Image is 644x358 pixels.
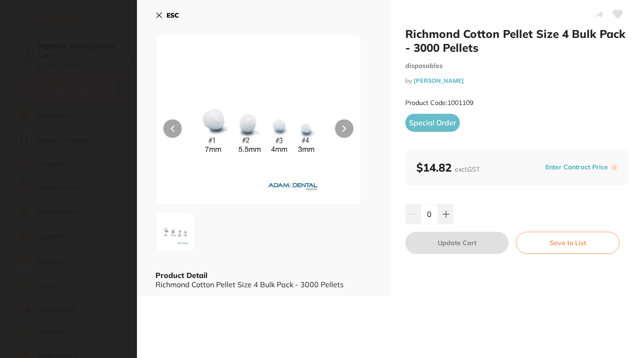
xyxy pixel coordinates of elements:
a: [PERSON_NAME] [414,77,464,84]
img: MDkuanBn [197,58,320,204]
label: i [611,164,618,171]
div: Richmond Cotton Pellet Size 4 Bulk Pack - 3000 Pellets [155,280,372,289]
span: excl. GST [455,165,480,173]
h2: Richmond Cotton Pellet Size 4 Bulk Pack - 3000 Pellets [405,27,629,55]
button: ESC [155,7,179,23]
b: Product Detail [155,271,207,280]
b: $14.82 [416,160,480,174]
b: ESC [167,11,179,19]
small: by [405,77,629,84]
small: Product Code: 1001109 [405,99,473,107]
small: disposables [405,62,629,70]
img: MDkuanBn [159,215,192,248]
button: Enter Contract Price [543,163,611,172]
span: Special Order [405,114,460,131]
button: Update Cart [405,232,508,254]
button: Save to List [516,232,619,254]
